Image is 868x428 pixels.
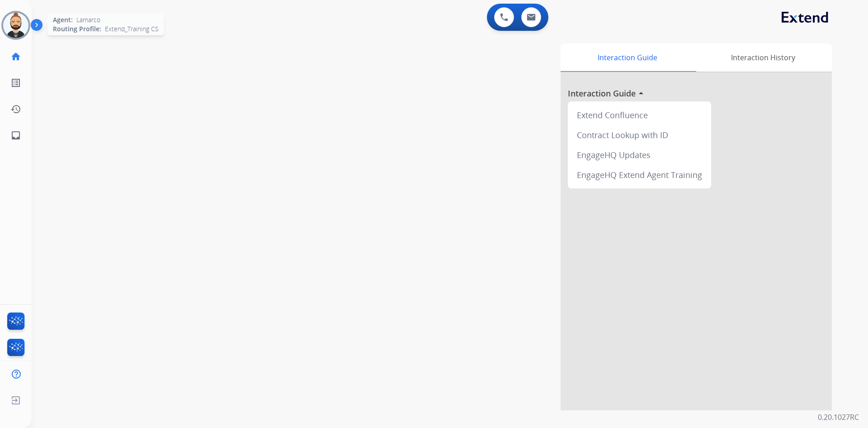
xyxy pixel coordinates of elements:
[571,165,708,185] div: EngageHQ Extend Agent Training
[694,43,832,72] div: Interaction History
[3,13,28,38] img: avatar
[571,125,708,145] div: Contract Lookup with ID
[571,105,708,125] div: Extend Confluence
[561,43,694,72] div: Interaction Guide
[10,51,21,62] mat-icon: home
[10,77,21,88] mat-icon: list_alt
[10,104,21,115] mat-icon: history
[818,412,859,423] p: 0.20.1027RC
[10,130,21,141] mat-icon: inbox
[53,24,101,34] span: Routing Profile:
[105,24,159,34] span: Extend_Training CS
[53,15,73,24] span: Agent:
[571,145,708,165] div: EngageHQ Updates
[76,15,100,24] span: Lamarco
